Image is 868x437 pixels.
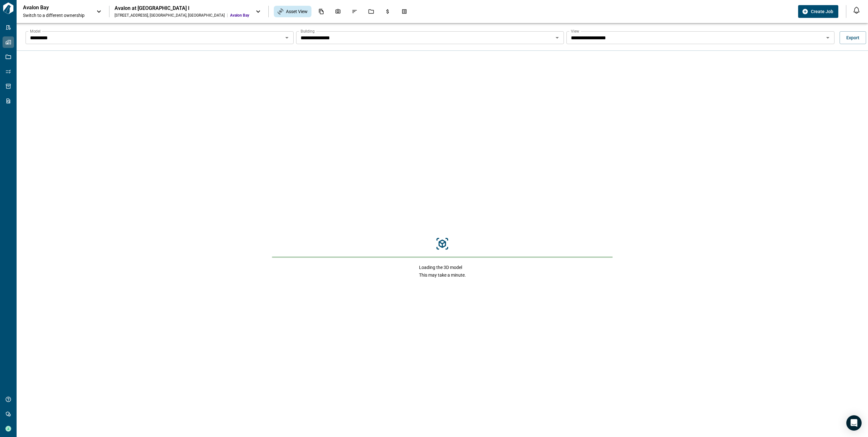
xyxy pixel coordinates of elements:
[301,28,315,34] label: Building
[851,5,862,15] button: Open notification feed
[115,5,249,11] div: Avalon at [GEOGRAPHIC_DATA] I
[419,264,466,271] span: Loading the 3D model
[230,13,249,18] span: Avalon Bay
[381,6,394,17] div: Budgets
[348,6,361,17] div: Issues & Info
[331,6,345,17] div: Photos
[286,8,308,15] span: Asset View
[553,33,562,42] button: Open
[419,272,466,278] span: This may take a minute.
[823,33,832,42] button: Open
[30,28,41,34] label: Model
[798,5,838,18] button: Create Job
[846,34,859,41] span: Export
[571,28,579,34] label: View
[274,6,311,17] div: Asset View
[115,13,225,18] div: [STREET_ADDRESS] , [GEOGRAPHIC_DATA] , [GEOGRAPHIC_DATA]
[811,8,833,15] span: Create Job
[23,12,90,19] span: Switch to a different ownership
[364,6,378,17] div: Jobs
[282,33,291,42] button: Open
[398,6,411,17] div: Takeoff Center
[23,4,80,11] p: Avalon Bay
[846,415,862,431] div: Open Intercom Messenger
[840,31,866,44] button: Export
[315,6,328,17] div: Documents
